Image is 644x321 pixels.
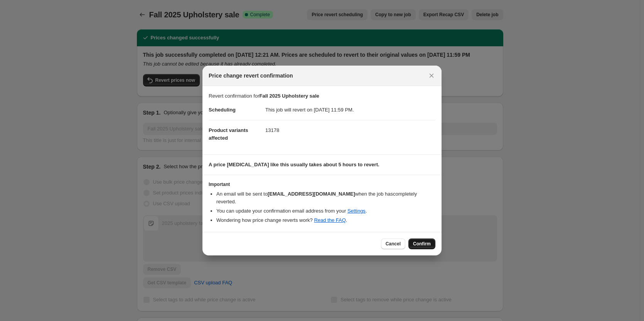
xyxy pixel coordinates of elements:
span: Scheduling [209,107,236,113]
p: Revert confirmation for [209,92,435,100]
span: Price change revert confirmation [209,72,293,79]
button: Cancel [381,238,405,249]
li: Wondering how price change reverts work? . [216,216,435,224]
li: You can update your confirmation email address from your . [216,207,435,215]
b: A price [MEDICAL_DATA] like this usually takes about 5 hours to revert. [209,162,379,167]
li: An email will be sent to when the job has completely reverted . [216,190,435,206]
b: [EMAIL_ADDRESS][DOMAIN_NAME] [268,191,355,197]
button: Close [426,70,437,81]
span: Cancel [386,241,401,247]
b: Fall 2025 Upholstery sale [260,93,319,99]
span: Confirm [413,241,431,247]
h3: Important [209,181,435,188]
dd: This job will revert on [DATE] 11:59 PM. [265,100,435,120]
a: Settings [347,208,366,214]
a: Read the FAQ [314,217,346,223]
dd: 13178 [265,120,435,140]
button: Confirm [408,238,435,249]
span: Product variants affected [209,127,248,141]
